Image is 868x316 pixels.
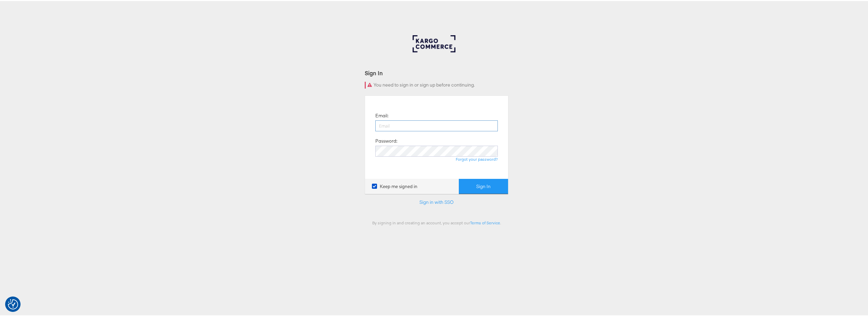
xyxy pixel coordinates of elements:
label: Email: [375,111,388,118]
input: Email [375,119,498,130]
label: Password: [375,137,397,143]
div: You need to sign in or sign up before continuing. [365,81,508,88]
a: Terms of Service [470,219,500,224]
div: By signing in and creating an account, you accept our . [365,219,508,224]
a: Sign in with SSO [419,198,454,204]
button: Sign In [459,178,508,193]
button: Consent Preferences [8,298,18,308]
div: Sign In [365,68,508,76]
img: Revisit consent button [8,298,18,308]
a: Forgot your password? [456,156,498,161]
label: Keep me signed in [372,182,417,189]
